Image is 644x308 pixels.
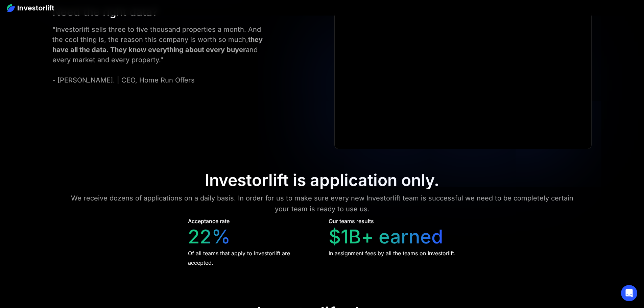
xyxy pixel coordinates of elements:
div: 22% [188,226,231,248]
div: Acceptance rate [188,217,230,225]
iframe: Ryan Pineda | Testimonial [335,4,591,149]
div: Our teams results [329,217,374,225]
div: "Investorlift sells three to five thousand properties a month. And the cool thing is, the reason ... [52,24,273,85]
div: Investorlift is application only. [205,170,439,190]
strong: they have all the data. They know everything about every buyer [52,35,263,54]
div: We receive dozens of applications on a daily basis. In order for us to make sure every new Invest... [65,193,580,214]
div: Open Intercom Messenger [621,285,637,301]
div: In assignment fees by all the teams on Investorlift. [329,248,456,258]
div: Of all teams that apply to Investorlift are accepted. [188,248,316,267]
div: $1B+ earned [329,226,443,248]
